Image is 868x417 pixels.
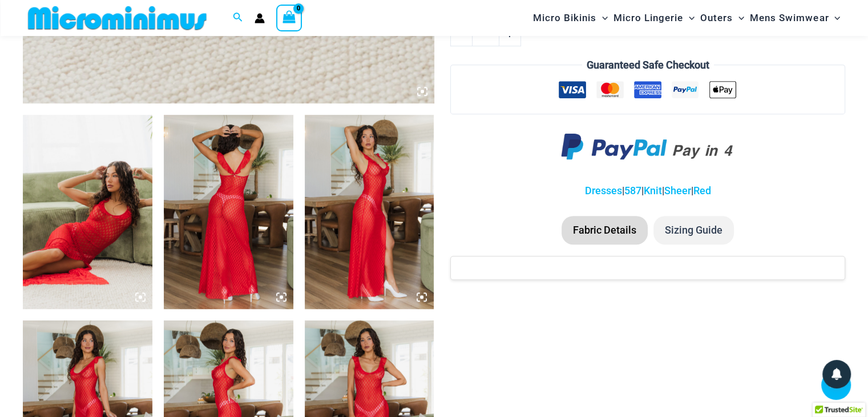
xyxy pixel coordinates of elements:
[582,57,714,74] legend: Guaranteed Safe Checkout
[693,185,711,197] a: Red
[255,13,265,23] a: Account icon link
[624,185,641,197] a: 587
[528,2,845,34] nav: Site Navigation
[611,3,697,33] a: Micro LingerieMenu ToggleMenu Toggle
[233,11,243,25] a: Search icon link
[747,3,843,33] a: Mens SwimwearMenu ToggleMenu Toggle
[562,216,648,244] li: Fabric Details
[653,216,734,244] li: Sizing Guide
[733,3,744,33] span: Menu Toggle
[23,115,152,309] img: Sometimes Red 587 Dress
[613,3,683,33] span: Micro Lingerie
[450,182,845,199] p: | | | |
[829,3,840,33] span: Menu Toggle
[305,115,434,309] img: Sometimes Red 587 Dress
[585,185,622,197] a: Dresses
[23,5,211,31] img: MM SHOP LOGO FLAT
[533,3,596,33] span: Micro Bikinis
[596,3,608,33] span: Menu Toggle
[644,185,662,197] a: Knit
[164,115,293,309] img: Sometimes Red 587 Dress
[530,3,611,33] a: Micro BikinisMenu ToggleMenu Toggle
[697,3,747,33] a: OutersMenu ToggleMenu Toggle
[664,185,691,197] a: Sheer
[683,3,695,33] span: Menu Toggle
[276,5,302,31] a: View Shopping Cart, empty
[700,3,733,33] span: Outers
[750,3,829,33] span: Mens Swimwear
